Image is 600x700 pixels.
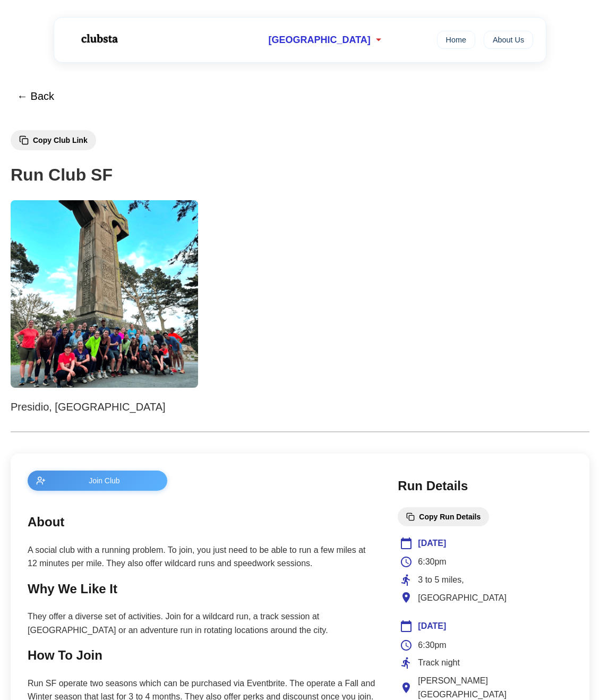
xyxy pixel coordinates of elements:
[28,512,376,532] h2: About
[418,536,446,550] span: [DATE]
[28,471,167,491] button: Join Club
[418,619,446,633] span: [DATE]
[50,476,159,485] span: Join Club
[269,35,371,46] span: [GEOGRAPHIC_DATA]
[418,591,507,605] span: [GEOGRAPHIC_DATA]
[11,161,589,189] h1: Run Club SF
[11,200,198,388] img: Run Club SF 1
[67,25,131,52] img: Logo
[398,476,572,496] h2: Run Details
[418,638,446,652] span: 6:30pm
[28,610,376,637] p: They offer a diverse set of activities. Join for a wildcard run, a track session at [GEOGRAPHIC_D...
[484,31,533,49] a: About Us
[28,543,376,570] p: A social club with a running problem. To join, you just need to be able to run a few miles at 12 ...
[418,573,464,587] span: 3 to 5 miles,
[28,471,376,491] a: Join Club
[418,555,446,569] span: 6:30pm
[437,31,475,49] a: Home
[28,579,376,599] h2: Why We Like It
[33,136,88,144] span: Copy Club Link
[398,507,489,526] button: Copy Run Details
[11,130,96,150] button: Copy Club Link
[28,645,376,665] h2: How To Join
[11,84,61,109] button: ← Back
[11,398,589,415] p: Presidio, [GEOGRAPHIC_DATA]
[418,656,460,670] span: Track night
